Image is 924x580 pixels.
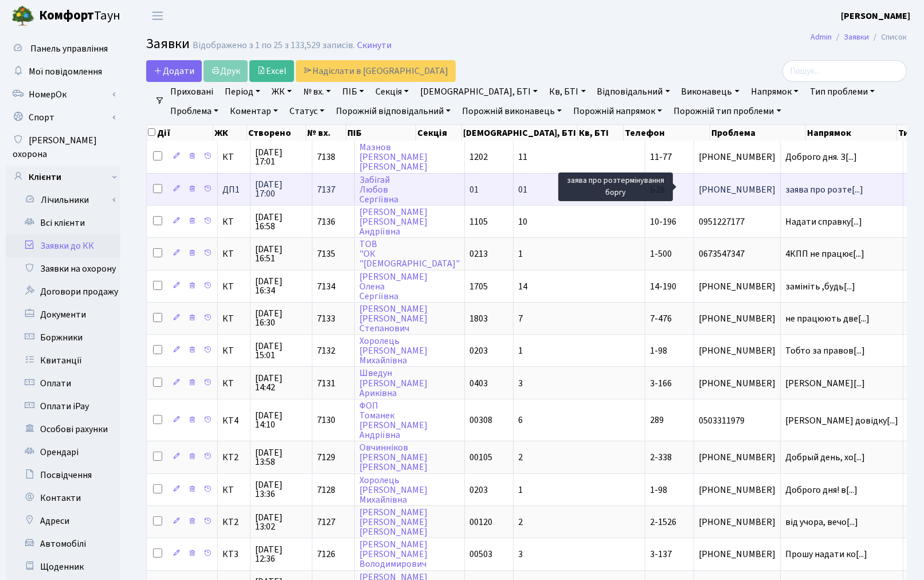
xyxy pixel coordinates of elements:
span: Тобто за правов[...] [785,344,865,357]
a: Порожній напрямок [569,101,667,121]
a: Статус [285,101,329,121]
span: 01 [469,183,479,196]
a: Автомобілі [6,532,120,555]
span: 7137 [317,183,335,196]
span: 14 [518,280,527,293]
span: 3 [518,548,523,561]
a: Овчинніков[PERSON_NAME][PERSON_NAME] [359,441,428,473]
a: [PERSON_NAME]ОленаСергіївна [359,271,428,303]
span: 7127 [317,516,335,528]
th: ПІБ [346,125,416,141]
span: [PHONE_NUMBER] [699,185,776,194]
a: Додати [146,60,202,82]
span: 1202 [469,151,488,163]
span: 7133 [317,312,335,325]
a: Порожній відповідальний [331,101,455,121]
a: Період [220,82,265,101]
span: КТ [222,217,245,226]
span: [DATE] 13:02 [255,513,307,531]
span: КТ [222,379,245,388]
nav: breadcrumb [793,25,924,49]
span: Надати справку[...] [785,215,862,228]
span: замініть ,будь[...] [785,280,855,293]
span: 3-137 [650,548,672,561]
a: Оплати [6,372,120,395]
span: [DATE] 16:51 [255,245,307,263]
span: [DATE] 13:58 [255,448,307,467]
span: [DATE] 16:58 [255,213,307,231]
span: КТ2 [222,453,245,462]
a: [PERSON_NAME][PERSON_NAME][PERSON_NAME] [359,506,428,538]
span: [PHONE_NUMBER] [699,152,776,162]
a: Особові рахунки [6,418,120,441]
span: КТ [222,152,245,162]
a: Порожній тип проблеми [669,101,785,121]
span: [PERSON_NAME][...] [785,377,865,390]
span: 0503311979 [699,416,776,425]
a: [PERSON_NAME] охорона [6,129,120,166]
span: Доброго дня! в[...] [785,484,858,496]
a: Мої повідомлення [6,60,120,83]
a: ЗабігайЛюбовСергіївна [359,174,398,206]
a: ТОВ"ОК"[DEMOGRAPHIC_DATA]" [359,238,460,270]
span: [DATE] 17:00 [255,180,307,198]
span: [DATE] 12:36 [255,545,307,563]
span: КТ [222,346,245,355]
span: 1-98 [650,344,667,357]
span: Мої повідомлення [29,65,102,78]
span: 7132 [317,344,335,357]
a: Приховані [166,82,218,101]
span: 11 [518,151,527,163]
a: Admin [811,31,832,43]
span: Добрый день, хо[...] [785,451,865,464]
span: 2-1526 [650,516,676,528]
th: Телефон [624,125,710,141]
th: Проблема [710,125,806,141]
div: Відображено з 1 по 25 з 133,529 записів. [193,40,355,51]
span: 1-98 [650,484,667,496]
span: КТ2 [222,518,245,527]
a: Мазнов[PERSON_NAME][PERSON_NAME] [359,141,428,173]
span: 0673547347 [699,249,776,258]
span: [PHONE_NUMBER] [699,518,776,527]
span: 7 [518,312,523,325]
span: [DATE] 14:42 [255,374,307,392]
a: Секція [371,82,413,101]
a: Панель управління [6,37,120,60]
span: 01 [518,183,527,196]
a: Порожній виконавець [457,101,566,121]
a: Спорт [6,106,120,129]
a: [PERSON_NAME][PERSON_NAME]Степанович [359,303,428,335]
span: 00308 [469,414,492,427]
span: [PERSON_NAME] довідку[...] [785,414,898,427]
input: Пошук... [782,60,907,82]
span: не працюють две[...] [785,312,870,325]
span: 1105 [469,215,488,228]
a: Заявки на охорону [6,257,120,280]
span: 1 [518,344,523,357]
span: 4КПП не працює[...] [785,248,864,260]
th: № вх. [306,125,347,141]
a: Всі клієнти [6,211,120,234]
span: Доброго дня. З[...] [785,151,857,163]
img: logo.png [11,5,34,28]
a: [PERSON_NAME][PERSON_NAME]Андріївна [359,206,428,238]
a: [PERSON_NAME] [841,9,910,23]
a: ФОПТоманек[PERSON_NAME]Андріївна [359,399,428,441]
span: КТ [222,249,245,258]
span: 00105 [469,451,492,464]
span: 1 [518,484,523,496]
a: Боржники [6,326,120,349]
span: 7131 [317,377,335,390]
span: Прошу надати ко[...] [785,548,867,561]
a: ПІБ [338,82,369,101]
span: від учора, вечо[...] [785,516,858,528]
span: [DATE] 15:01 [255,342,307,360]
a: Проблема [166,101,223,121]
span: 7129 [317,451,335,464]
span: 14-190 [650,280,676,293]
a: Заявки [844,31,869,43]
span: [DATE] 14:10 [255,411,307,429]
span: заява про розте[...] [785,183,863,196]
a: Шведун[PERSON_NAME]Ариківна [359,367,428,399]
